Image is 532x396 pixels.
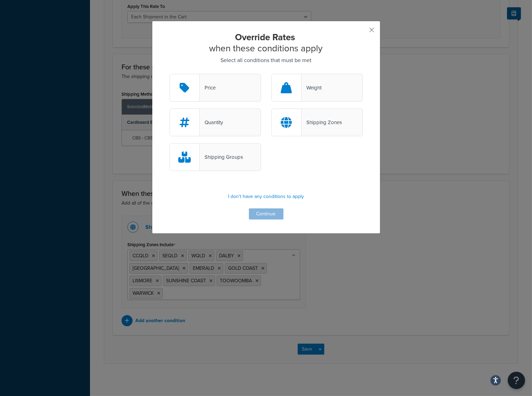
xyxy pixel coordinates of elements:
[200,152,243,162] div: Shipping Groups
[170,55,363,65] p: Select all conditions that must be met
[200,118,223,127] div: Quantity
[200,83,216,93] div: Price
[170,192,363,201] p: I don't have any conditions to apply
[301,83,322,93] div: Weight
[235,31,295,44] strong: Override Rates
[170,32,363,54] h2: when these conditions apply
[301,118,342,127] div: Shipping Zones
